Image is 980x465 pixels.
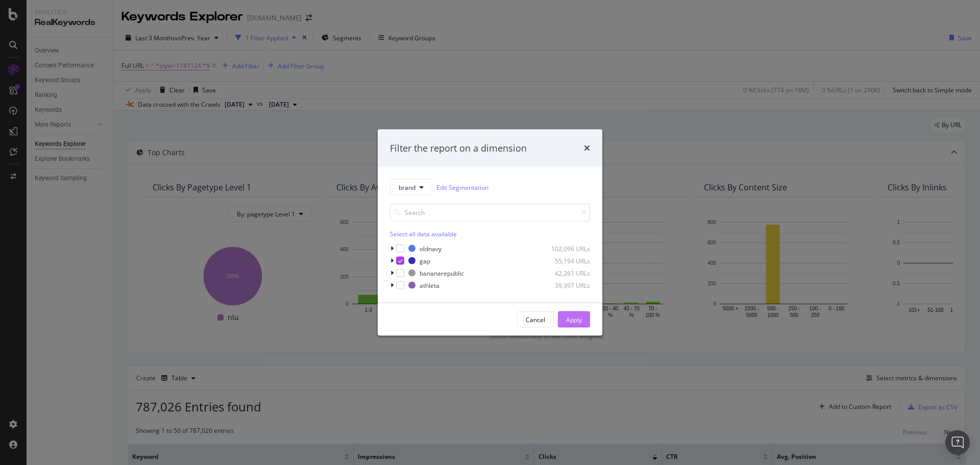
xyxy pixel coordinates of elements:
div: 39,397 URLs [540,281,590,289]
div: 102,096 URLs [540,244,590,253]
div: Cancel [526,315,545,324]
button: brand [390,179,432,195]
button: Cancel [517,311,554,328]
span: brand [399,183,415,191]
div: Select all data available [390,230,590,238]
div: 55,194 URLs [540,256,590,265]
div: Apply [566,315,582,324]
div: times [584,141,590,155]
div: 42,261 URLs [540,268,590,277]
div: Open Intercom Messenger [945,430,970,455]
button: Apply [558,311,590,328]
div: Filter the report on a dimension [390,141,527,155]
input: Search [390,204,590,222]
div: oldnavy [420,244,442,253]
div: athleta [420,281,439,289]
a: Edit Segmentation [436,182,488,192]
div: bananarepublic [420,268,464,277]
div: modal [378,129,602,336]
div: gap [420,256,430,265]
